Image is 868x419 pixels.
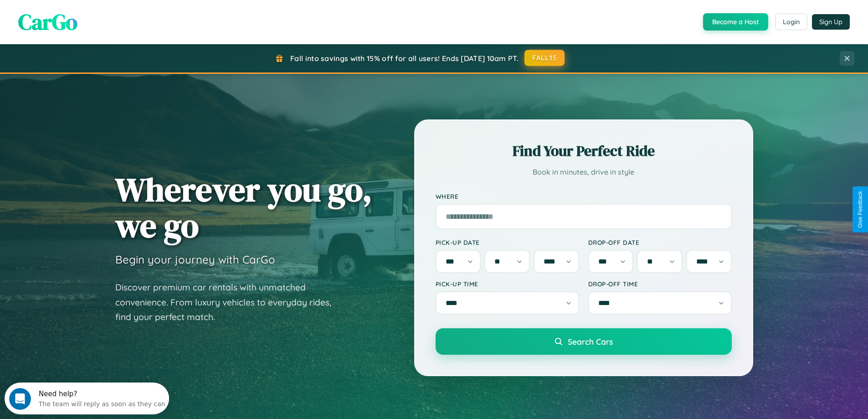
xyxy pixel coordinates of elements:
[115,253,275,266] h3: Begin your journey with CarGo
[4,4,169,29] div: Open Intercom Messenger
[34,8,161,15] div: Need help?
[857,191,863,228] div: Give Feedback
[5,383,169,414] iframe: Intercom live chat discovery launcher
[436,192,732,200] label: Where
[436,238,579,246] label: Pick-up Date
[524,50,565,66] button: FALL15
[436,141,732,161] h2: Find Your Perfect Ride
[115,280,343,325] p: Discover premium car rentals with unmatched convenience. From luxury vehicles to everyday rides, ...
[588,280,732,288] label: Drop-off Time
[290,54,519,63] span: Fall into savings with 15% off for all users! Ends [DATE] 10am PT.
[115,171,372,243] h1: Wherever you go, we go
[436,280,579,288] label: Pick-up Time
[9,388,31,410] iframe: Intercom live chat
[812,14,850,30] button: Sign Up
[588,238,732,246] label: Drop-off Date
[703,13,768,31] button: Become a Host
[34,15,161,25] div: The team will reply as soon as they can
[436,166,732,179] p: Book in minutes, drive in style
[775,14,807,30] button: Login
[568,336,613,347] span: Search Cars
[18,7,77,37] span: CarGo
[436,328,732,355] button: Search Cars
